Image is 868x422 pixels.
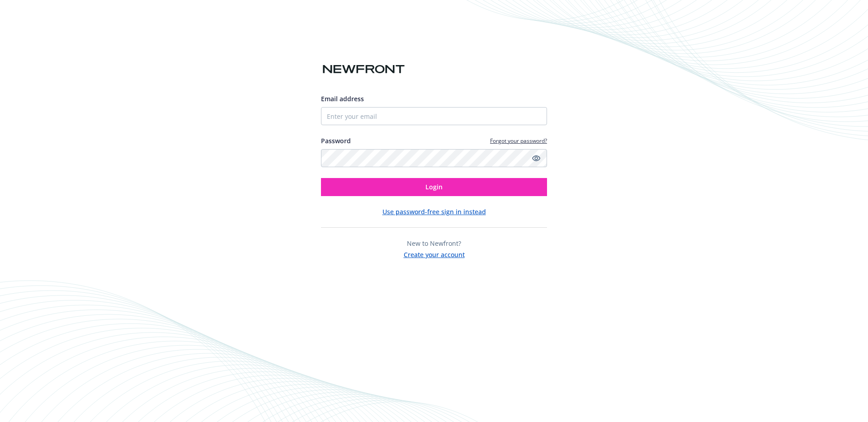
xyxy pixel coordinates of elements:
button: Use password-free sign in instead [382,207,486,216]
a: Show password [531,153,542,164]
span: New to Newfront? [407,239,461,248]
a: Forgot your password? [490,137,547,145]
button: Login [321,178,547,196]
label: Password [321,136,351,145]
span: Email address [321,94,364,103]
button: Create your account [404,248,465,259]
img: Newfront logo [321,61,406,77]
input: Enter your password [321,149,547,167]
span: Login [425,183,443,191]
input: Enter your email [321,107,547,125]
